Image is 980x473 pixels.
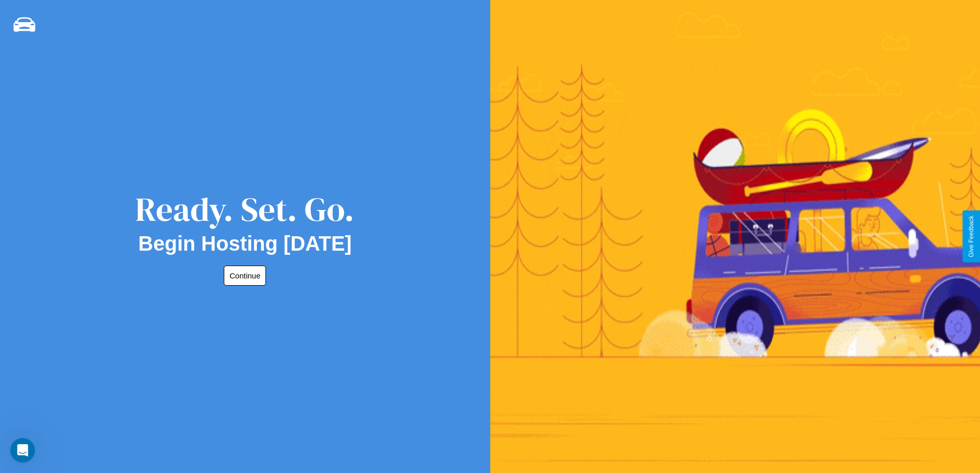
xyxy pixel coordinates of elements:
[10,438,35,463] iframe: Intercom live chat
[135,186,354,232] div: Ready. Set. Go.
[968,216,975,257] div: Give Feedback
[138,232,352,255] h2: Begin Hosting [DATE]
[224,266,266,286] button: Continue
